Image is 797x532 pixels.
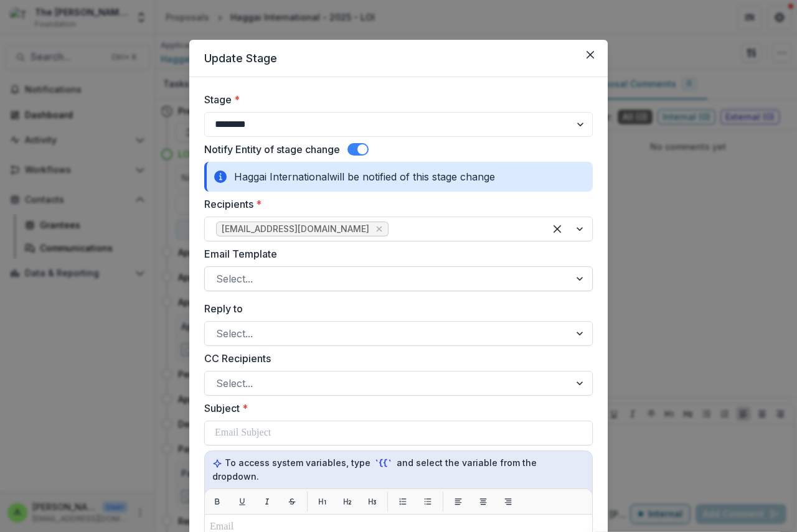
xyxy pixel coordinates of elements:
[498,492,518,511] button: Align right
[204,142,340,157] label: Notify Entity of stage change
[337,492,357,511] button: H2
[473,492,493,511] button: Align center
[204,301,585,316] label: Reply to
[362,492,382,511] button: H3
[204,92,585,107] label: Stage
[189,40,608,77] header: Update Stage
[222,224,369,235] span: [EMAIL_ADDRESS][DOMAIN_NAME]
[232,492,252,511] button: Underline
[393,492,413,511] button: List
[257,492,277,511] button: Italic
[207,492,227,511] button: Bold
[373,457,394,470] code: `{{`
[313,492,332,511] button: H1
[212,456,585,483] p: To access system variables, type and select the variable from the dropdown.
[204,246,585,261] label: Email Template
[282,492,302,511] button: Strikethrough
[418,492,438,511] button: List
[373,223,385,235] div: Remove thessalit@haggai-international.org
[204,351,585,366] label: CC Recipients
[448,492,468,511] button: Align left
[204,401,585,416] label: Subject
[204,197,585,212] label: Recipients
[204,162,593,192] div: Haggai International will be notified of this stage change
[580,45,600,65] button: Close
[547,219,567,239] div: Clear selected options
